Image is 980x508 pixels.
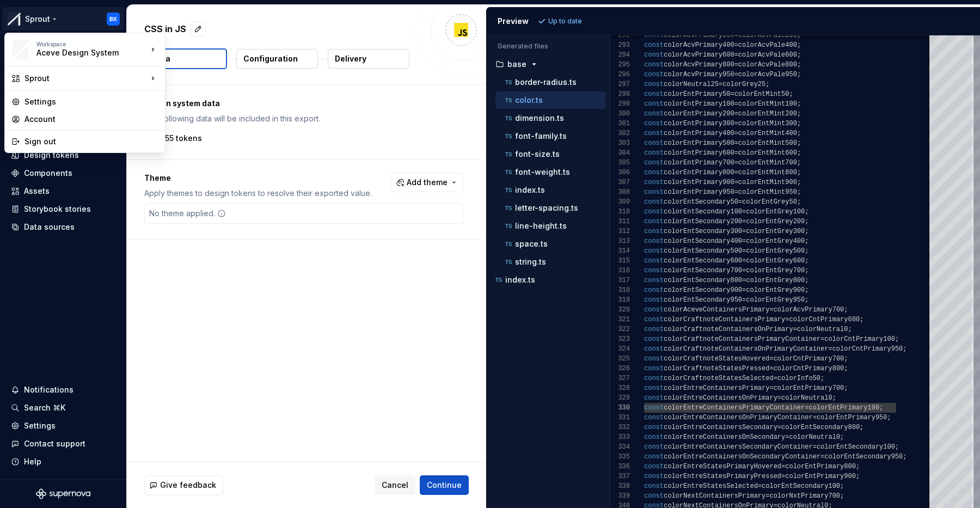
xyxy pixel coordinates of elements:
[36,47,129,58] div: Aceve Design System
[24,96,158,107] div: Settings
[13,40,32,59] img: b6c2a6ff-03c2-4811-897b-2ef07e5e0e51.png
[36,41,148,47] div: Workspace
[24,136,158,147] div: Sign out
[24,114,158,125] div: Account
[24,73,148,84] div: Sprout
